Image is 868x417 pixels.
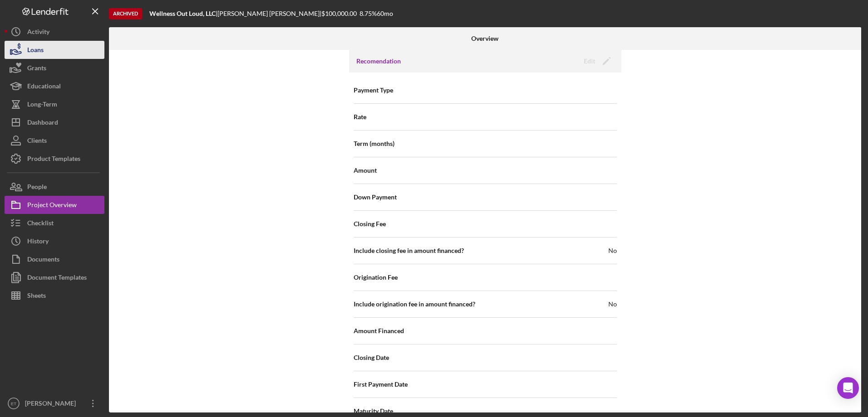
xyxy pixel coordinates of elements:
[27,113,58,134] div: Dashboard
[5,196,104,214] button: Project Overview
[608,300,617,309] span: No
[27,178,47,198] div: People
[5,394,104,412] button: ET[PERSON_NAME]
[27,41,44,61] div: Loans
[149,10,216,17] b: Wellness Out Loud, LLC
[27,196,77,216] div: Project Overview
[578,54,614,68] button: Edit
[354,166,377,175] span: Amount
[23,394,82,415] div: [PERSON_NAME]
[5,113,104,131] button: Dashboard
[27,286,46,307] div: Sheets
[360,10,377,17] div: 8.75 %
[5,150,104,168] button: Product Templates
[354,273,398,282] span: Origination Fee
[27,268,87,289] div: Document Templates
[354,139,395,148] span: Term (months)
[354,300,475,309] span: Include origination fee in amount financed?
[27,250,59,271] div: Documents
[27,77,61,97] div: Educational
[608,246,617,255] span: No
[5,131,104,150] button: Clients
[354,380,408,389] span: First Payment Date
[27,59,46,79] div: Grants
[149,10,217,17] div: |
[5,286,104,305] button: Sheets
[27,214,54,234] div: Checklist
[321,10,360,17] div: $100,000.00
[11,401,16,406] text: ET
[5,77,104,95] button: Educational
[217,10,321,17] div: [PERSON_NAME] [PERSON_NAME] |
[27,131,47,152] div: Clients
[109,8,142,19] div: Archived
[354,112,366,121] span: Rate
[354,86,393,95] span: Payment Type
[356,57,401,66] h3: Recomendation
[471,35,498,42] b: Overview
[5,41,104,59] button: Loans
[5,178,104,196] button: People
[354,193,397,202] span: Down Payment
[5,59,104,77] button: Grants
[27,232,49,252] div: History
[354,326,404,335] span: Amount Financed
[837,377,859,399] div: Open Intercom Messenger
[5,95,104,113] button: Long-Term
[584,54,595,68] div: Edit
[27,23,49,43] div: Activity
[377,10,393,17] div: 60 mo
[5,268,104,286] button: Document Templates
[354,219,386,228] span: Closing Fee
[354,407,393,416] span: Maturity Date
[5,250,104,268] button: Documents
[5,23,104,41] button: Activity
[27,150,80,170] div: Product Templates
[5,214,104,232] button: Checklist
[354,353,389,362] span: Closing Date
[5,232,104,250] button: History
[27,95,57,116] div: Long-Term
[354,246,464,255] span: Include closing fee in amount financed?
